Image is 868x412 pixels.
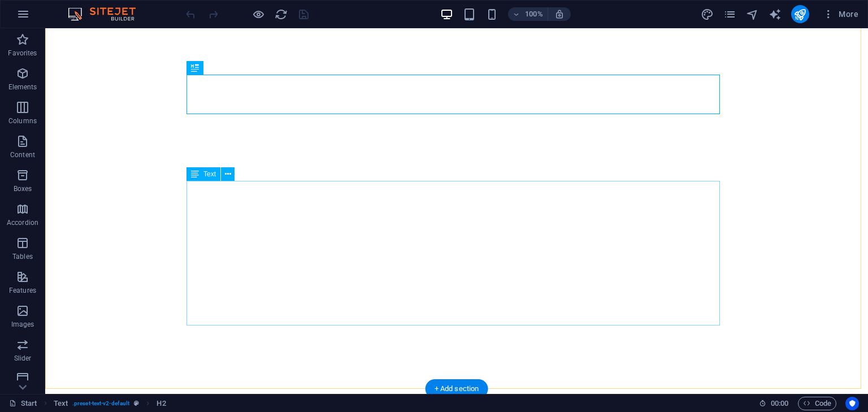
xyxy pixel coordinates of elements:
span: : [779,399,780,407]
img: Editor Logo [65,7,150,21]
p: Slider [14,354,32,363]
button: Click here to leave preview mode and continue editing [251,7,265,21]
p: Accordion [7,218,38,227]
span: Code [803,397,831,410]
span: 00 00 [771,397,788,410]
button: 100% [508,7,548,21]
span: More [823,8,858,20]
button: pages [723,7,737,21]
button: design [701,7,714,21]
i: Reload page [275,8,288,21]
i: Publish [793,8,806,21]
i: This element is a customizable preset [134,400,139,406]
h6: 100% [525,7,543,21]
button: Code [798,397,836,410]
a: Click to cancel selection. Double-click to open Pages [9,397,37,410]
button: More [818,5,863,23]
i: Design (Ctrl+Alt+Y) [701,8,714,21]
p: Features [9,286,36,295]
button: Usercentrics [845,397,859,410]
h6: Session time [759,397,789,410]
nav: breadcrumb [54,397,166,410]
button: text_generator [769,7,782,21]
p: Boxes [14,184,32,193]
button: publish [791,5,809,23]
span: Click to select. Double-click to edit [157,397,166,410]
p: Favorites [8,49,37,58]
i: On resize automatically adjust zoom level to fit chosen device. [554,9,565,19]
div: + Add section [426,379,488,398]
p: Columns [8,116,37,125]
button: navigator [746,7,759,21]
p: Tables [12,252,33,261]
span: Text [203,171,216,177]
p: Elements [8,83,37,92]
span: . preset-text-v2-default [72,397,129,410]
p: Content [10,150,35,159]
p: Images [11,320,34,329]
i: Navigator [746,8,759,21]
span: Click to select. Double-click to edit [54,397,68,410]
i: Pages (Ctrl+Alt+S) [723,8,736,21]
button: reload [274,7,288,21]
i: AI Writer [769,8,782,21]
